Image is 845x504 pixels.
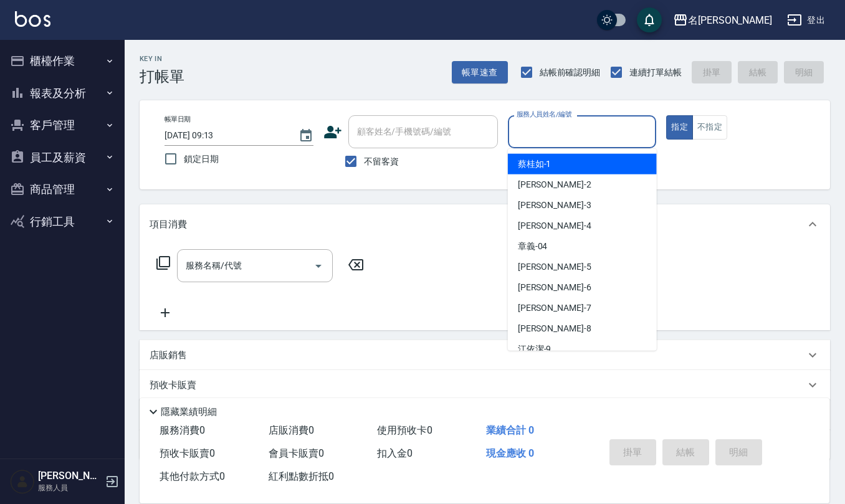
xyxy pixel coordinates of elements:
[377,424,432,436] span: 使用預收卡 0
[150,349,187,362] p: 店販銷售
[269,424,314,436] span: 店販消費 0
[10,469,35,494] img: Person
[269,470,334,482] span: 紅利點數折抵 0
[666,115,693,140] button: 指定
[629,66,682,79] span: 連續打單結帳
[518,281,591,294] span: [PERSON_NAME] -6
[692,115,727,140] button: 不指定
[150,218,187,231] p: 項目消費
[688,12,772,28] div: 名[PERSON_NAME]
[38,470,102,482] h5: [PERSON_NAME]
[140,370,830,400] div: 預收卡販賣
[308,256,328,276] button: Open
[140,340,830,370] div: 店販銷售
[452,61,508,84] button: 帳單速查
[5,77,120,110] button: 報表及分析
[5,173,120,206] button: 商品管理
[518,302,591,315] span: [PERSON_NAME] -7
[518,343,551,356] span: 江依潔 -9
[160,447,215,459] span: 預收卡販賣 0
[377,447,413,459] span: 扣入金 0
[38,482,102,493] p: 服務人員
[165,115,191,124] label: 帳單日期
[15,11,50,27] img: Logo
[150,379,196,392] p: 預收卡販賣
[518,178,591,191] span: [PERSON_NAME] -2
[140,204,830,244] div: 項目消費
[518,158,551,171] span: 蔡桂如 -1
[637,7,662,32] button: save
[291,121,321,151] button: Choose date, selected date is 2025-09-24
[165,125,286,146] input: YYYY/MM/DD hh:mm
[668,7,777,33] button: 名[PERSON_NAME]
[518,322,591,335] span: [PERSON_NAME] -8
[5,45,120,77] button: 櫃檯作業
[184,153,219,166] span: 鎖定日期
[5,206,120,238] button: 行銷工具
[5,141,120,174] button: 員工及薪資
[160,470,225,482] span: 其他付款方式 0
[161,406,217,419] p: 隱藏業績明細
[486,424,534,436] span: 業績合計 0
[518,199,591,212] span: [PERSON_NAME] -3
[486,447,534,459] span: 現金應收 0
[517,110,571,119] label: 服務人員姓名/編號
[269,447,324,459] span: 會員卡販賣 0
[540,66,601,79] span: 結帳前確認明細
[518,240,548,253] span: 章義 -04
[160,424,205,436] span: 服務消費 0
[518,260,591,273] span: [PERSON_NAME] -5
[140,55,184,63] h2: Key In
[518,219,591,232] span: [PERSON_NAME] -4
[364,155,399,168] span: 不留客資
[782,9,830,32] button: 登出
[140,68,184,85] h3: 打帳單
[5,109,120,141] button: 客戶管理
